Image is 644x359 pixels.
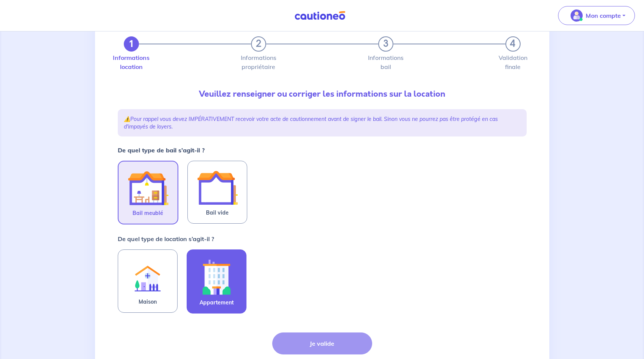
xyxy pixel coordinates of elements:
img: illu_empty_lease.svg [197,167,238,208]
img: illu_furnished_lease.svg [128,168,168,209]
label: Informations location [124,55,139,70]
p: Mon compte [586,11,621,20]
label: Validation finale [505,55,521,70]
img: illu_apartment.svg [196,256,237,298]
em: Pour rappel vous devez IMPÉRATIVEMENT recevoir votre acte de cautionnement avant de signer le bai... [124,116,498,130]
p: De quel type de location s’agit-il ? [118,234,214,243]
img: illu_rent.svg [127,256,168,297]
button: 1 [124,36,139,52]
strong: De quel type de bail s’agit-il ? [118,146,205,154]
span: Bail vide [206,208,229,217]
label: Informations bail [378,55,393,70]
label: Informations propriétaire [251,55,266,70]
img: Cautioneo [292,11,348,20]
p: Veuillez renseigner ou corriger les informations sur la location [118,88,527,100]
img: illu_account_valid_menu.svg [571,9,583,22]
span: Bail meublé [133,209,163,218]
span: Maison [139,297,157,306]
span: Appartement [200,298,234,307]
button: illu_account_valid_menu.svgMon compte [558,6,635,25]
p: ⚠️ [124,115,521,130]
